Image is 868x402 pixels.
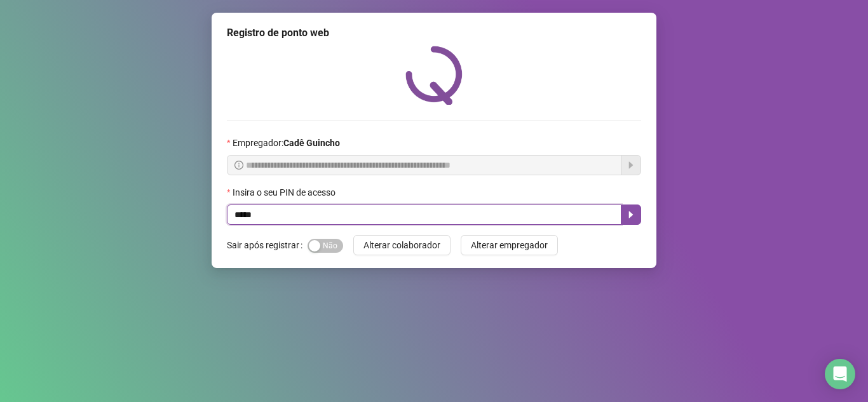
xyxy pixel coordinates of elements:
[471,238,548,252] span: Alterar empregador
[227,185,344,199] label: Insira o seu PIN de acesso
[626,210,636,220] span: caret-right
[353,235,451,255] button: Alterar colaborador
[234,161,243,170] span: info-circle
[825,359,855,389] div: Open Intercom Messenger
[405,46,463,105] img: QRPoint
[233,136,340,150] span: Empregador :
[227,235,308,255] label: Sair após registrar
[461,235,558,255] button: Alterar empregador
[363,238,440,252] span: Alterar colaborador
[283,138,340,148] strong: Cadê Guincho
[227,25,641,41] div: Registro de ponto web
